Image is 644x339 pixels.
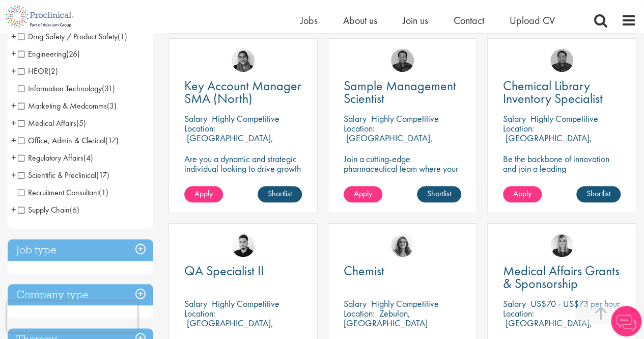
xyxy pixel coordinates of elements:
p: [GEOGRAPHIC_DATA], [GEOGRAPHIC_DATA] [503,317,592,338]
span: Sample Management Scientist [344,77,456,107]
img: Chatbot [611,306,641,336]
span: Location: [503,122,534,134]
img: Anjali Parbhu [232,49,255,72]
span: HEOR [18,66,58,76]
span: (5) [76,118,86,128]
span: Location: [503,307,534,319]
p: Be the backbone of innovation and join a leading pharmaceutical company to help keep life-changin... [503,154,621,202]
span: Key Account Manager SMA (North) [184,77,301,107]
span: Information Technology [18,83,102,94]
span: QA Specialist II [184,262,264,279]
img: Jackie Cerchio [391,234,414,257]
span: (17) [96,170,109,180]
span: Apply [194,188,213,199]
a: Contact [454,14,484,27]
span: Office, Admin & Clerical [18,135,119,146]
p: Highly Competitive [530,113,598,124]
span: (2) [48,66,58,76]
span: Engineering [18,48,80,59]
span: + [11,167,16,182]
p: Highly Competitive [371,298,439,309]
span: Scientific & Preclinical [18,170,109,180]
p: [GEOGRAPHIC_DATA], [GEOGRAPHIC_DATA] [344,132,433,153]
span: Marketing & Medcomms [18,100,117,111]
span: (4) [83,152,93,163]
a: Jobs [300,14,318,27]
span: + [11,150,16,165]
span: Recruitment Consultant [18,187,99,198]
a: Apply [503,186,542,202]
a: Shortlist [417,186,461,202]
p: [GEOGRAPHIC_DATA], [GEOGRAPHIC_DATA] [184,317,273,338]
span: (31) [102,83,115,94]
span: Apply [354,188,372,199]
span: Chemist [344,262,384,279]
a: Key Account Manager SMA (North) [184,80,302,105]
a: Medical Affairs Grants & Sponsorship [503,265,621,290]
span: (1) [99,187,108,198]
span: (6) [70,204,79,215]
p: [GEOGRAPHIC_DATA], [GEOGRAPHIC_DATA] [184,132,273,153]
a: About us [343,14,377,27]
p: Highly Competitive [212,298,279,309]
span: Regulatory Affairs [18,152,83,163]
span: + [11,29,16,44]
a: QA Specialist II [184,265,302,277]
span: (26) [66,48,80,59]
span: (1) [118,31,127,42]
h3: Job type [8,239,153,261]
span: Supply Chain [18,204,70,215]
span: Salary [503,298,526,309]
p: US$70 - US$73 per hour [530,298,620,309]
iframe: reCAPTCHA [7,301,137,332]
p: Zebulon, [GEOGRAPHIC_DATA] [344,307,428,329]
p: Highly Competitive [371,113,439,124]
span: HEOR [18,66,48,76]
img: Anderson Maldonado [232,234,255,257]
span: + [11,115,16,131]
span: Office, Admin & Clerical [18,135,105,146]
span: Chemical Library Inventory Specialist [503,77,603,107]
span: + [11,202,16,217]
img: Mike Raletz [550,49,573,72]
a: Chemist [344,265,461,277]
span: Marketing & Medcomms [18,100,107,111]
p: Highly Competitive [212,113,279,124]
span: + [11,98,16,113]
span: Engineering [18,48,66,59]
a: Shortlist [258,186,302,202]
span: Recruitment Consultant [18,187,108,198]
span: (17) [105,135,119,146]
a: Shortlist [576,186,621,202]
span: Location: [184,307,215,319]
span: Location: [184,122,215,134]
span: Salary [344,113,367,124]
span: Supply Chain [18,204,79,215]
img: Mike Raletz [391,49,414,72]
a: Apply [184,186,223,202]
p: Are you a dynamic and strategic individual looking to drive growth and build lasting partnerships... [184,154,302,193]
span: (3) [107,100,117,111]
a: Janelle Jones [550,234,573,257]
span: Medical Affairs Grants & Sponsorship [503,262,620,292]
span: Information Technology [18,83,115,94]
h3: Company type [8,284,153,306]
span: + [11,63,16,79]
span: + [11,46,16,61]
span: Drug Safety / Product Safety [18,31,118,42]
p: [GEOGRAPHIC_DATA], [GEOGRAPHIC_DATA] [503,132,592,153]
span: Drug Safety / Product Safety [18,31,127,42]
a: Upload CV [510,14,555,27]
span: Salary [184,298,207,309]
span: Medical Affairs [18,118,86,128]
span: Join us [403,14,428,27]
span: Location: [344,122,375,134]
